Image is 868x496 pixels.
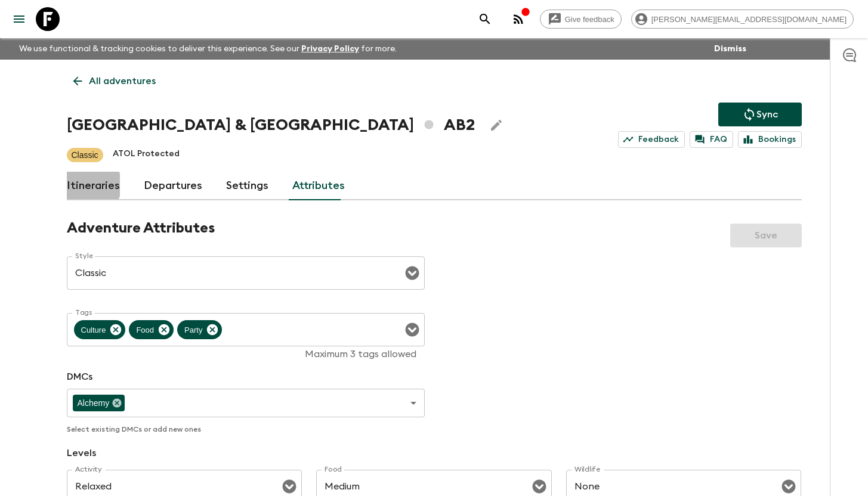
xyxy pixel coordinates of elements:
[7,7,31,31] button: menu
[73,396,115,410] span: Alchemy
[113,148,180,162] p: ATOL Protected
[404,321,421,338] button: Open
[780,478,797,495] button: Open
[67,446,802,460] p: Levels
[281,478,298,495] button: Open
[144,172,202,200] a: Departures
[75,308,92,318] label: Tags
[177,323,209,337] span: Party
[301,45,359,53] a: Privacy Policy
[645,15,853,24] span: [PERSON_NAME][EMAIL_ADDRESS][DOMAIN_NAME]
[631,10,854,29] div: [PERSON_NAME][EMAIL_ADDRESS][DOMAIN_NAME]
[74,320,126,339] div: Culture
[129,320,174,339] div: Food
[574,464,600,475] label: Wildlife
[711,41,749,57] button: Dismiss
[67,69,162,93] a: All adventures
[73,395,125,411] div: Alchemy
[618,131,685,148] a: Feedback
[67,219,215,237] h2: Adventure Attributes
[473,7,497,31] button: search adventures
[89,74,156,88] p: All adventures
[484,113,508,137] button: Edit Adventure Title
[325,464,342,475] label: Food
[72,149,98,161] p: Classic
[292,172,345,200] a: Attributes
[531,478,548,495] button: Open
[540,10,622,29] a: Give feedback
[75,464,102,475] label: Activity
[75,348,416,360] p: Maximum 3 tags allowed
[226,172,268,200] a: Settings
[558,15,621,24] span: Give feedback
[129,323,161,337] span: Food
[690,131,733,148] a: FAQ
[67,172,120,200] a: Itineraries
[74,323,113,337] span: Culture
[177,320,222,339] div: Party
[738,131,802,148] a: Bookings
[67,370,425,384] p: DMCs
[756,107,778,122] p: Sync
[75,251,92,261] label: Style
[404,265,421,281] button: Open
[14,38,401,60] p: We use functional & tracking cookies to deliver this experience. See our for more.
[718,103,802,126] button: Sync adventure departures to the booking engine
[67,422,425,436] p: Select existing DMCs or add new ones
[67,113,475,137] h1: [GEOGRAPHIC_DATA] & [GEOGRAPHIC_DATA] AB2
